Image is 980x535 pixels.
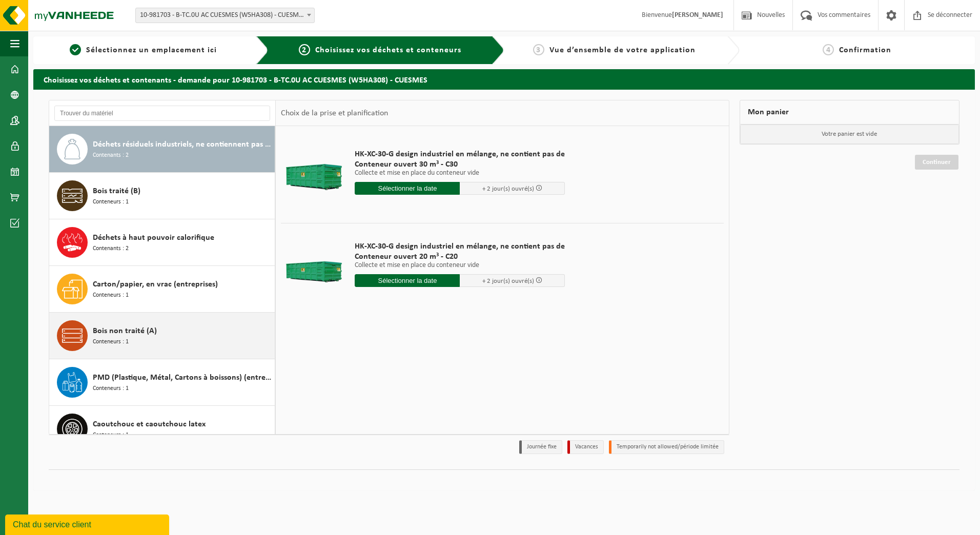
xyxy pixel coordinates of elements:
span: Conteneurs : 1 [93,197,129,207]
span: PMD (Plastique, Métal, Cartons à boissons) (entreprises) [93,372,272,384]
button: Carton/papier, en vrac (entreprises) Conteneurs : 1 [49,266,275,313]
span: Contenants : 2 [93,244,129,254]
input: Sélectionner la date [355,182,460,195]
span: Conteneur ouvert 20 m³ - C20 [355,252,565,262]
span: 3 [533,44,544,55]
strong: [PERSON_NAME] [672,11,723,19]
p: Collecte et mise en place du conteneur vide [355,262,565,269]
div: Mon panier [740,100,959,125]
li: Vacances [567,440,604,454]
span: Conteneurs : 1 [93,384,129,394]
span: 10-981703 - B-TC.0U AC CUESMES (W5HA308) - CUESMES [135,8,315,23]
font: Bienvenue [642,11,723,19]
button: PMD (Plastique, Métal, Cartons à boissons) (entreprises) Conteneurs : 1 [49,359,275,406]
span: Conteneurs : 1 [93,337,129,347]
span: 1 [70,44,81,55]
span: HK-XC-30-G design industriel en mélange, ne contient pas de [355,149,565,159]
input: Trouver du matériel [54,106,270,121]
a: 1Sélectionnez un emplacement ici [38,44,248,56]
span: 10-981703 - B-TC.0U AC CUESMES (W5HA308) - CUESMES [136,8,314,23]
span: Sélectionnez un emplacement ici [86,46,217,54]
span: Caoutchouc et caoutchouc latex [93,418,206,430]
span: Conteneur ouvert 30 m³ - C30 [355,159,565,170]
iframe: chat widget [5,512,171,535]
div: Choix de la prise et planification [276,100,393,126]
span: + 2 jour(s) ouvré(s) [482,278,534,284]
input: Sélectionner la date [355,274,460,287]
button: Déchets à haut pouvoir calorifique Contenants : 2 [49,219,275,266]
button: Bois non traité (A) Conteneurs : 1 [49,313,275,359]
span: Déchets à haut pouvoir calorifique [93,232,214,244]
p: Collecte et mise en place du conteneur vide [355,170,565,177]
span: Contenants : 2 [93,151,129,160]
button: Bois traité (B) Conteneurs : 1 [49,173,275,219]
span: 2 [299,44,310,55]
span: Choisissez vos déchets et conteneurs [315,46,461,54]
span: Bois non traité (A) [93,325,157,337]
span: Conteneurs : 1 [93,291,129,300]
button: Déchets résiduels industriels, ne contiennent pas de fractions recyclables, incinérés après broya... [49,126,275,173]
span: Déchets résiduels industriels, ne contiennent pas de fractions recyclables, incinérés après broyage [93,138,272,151]
span: Confirmation [839,46,891,54]
button: Caoutchouc et caoutchouc latex Conteneurs : 1 [49,406,275,452]
li: Temporarily not allowed/période limitée [609,440,724,454]
span: Vue d’ensemble de votre application [549,46,696,54]
span: Bois traité (B) [93,185,140,197]
span: HK-XC-30-G design industriel en mélange, ne contient pas de [355,241,565,252]
span: 4 [823,44,834,55]
span: + 2 jour(s) ouvré(s) [482,186,534,192]
span: Conteneurs : 1 [93,430,129,440]
li: Journée fixe [519,440,562,454]
h2: Choisissez vos déchets et contenants - demande pour 10-981703 - B-TC.0U AC CUESMES (W5HA308) - CU... [33,69,975,89]
span: Carton/papier, en vrac (entreprises) [93,278,218,291]
a: Continuer [915,155,958,170]
p: Votre panier est vide [740,125,959,144]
